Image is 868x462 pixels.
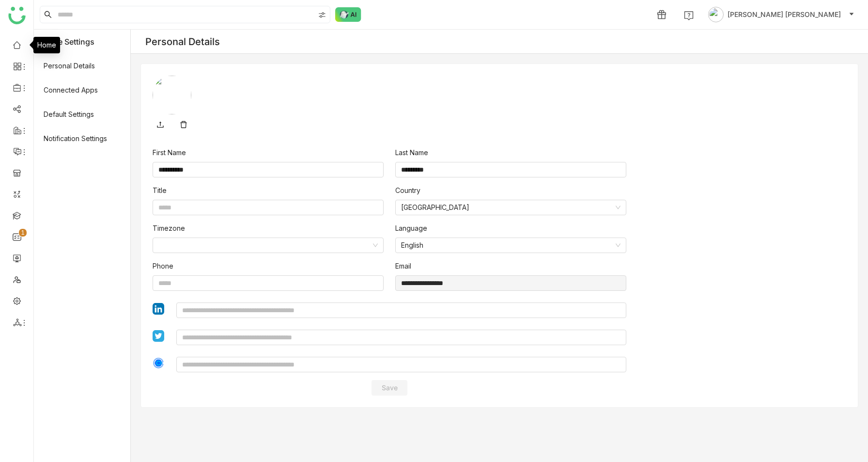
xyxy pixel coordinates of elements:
img: search-type.svg [318,11,326,19]
img: avatar [708,7,724,22]
button: [PERSON_NAME] [PERSON_NAME] [706,7,856,22]
div: Home [33,37,60,53]
img: linkedin1.svg [153,303,164,315]
nz-badge-sup: 1 [19,229,27,237]
span: Personal Details [34,54,130,78]
img: logo [8,7,26,24]
img: twitter1.svg [153,330,164,342]
span: Notification Settings [34,127,130,151]
label: Email [395,261,411,271]
label: First Name [153,147,186,158]
label: Title [153,185,167,196]
header: Profile Settings [34,30,130,54]
label: Language [395,223,427,234]
span: Default Settings [34,102,130,127]
img: help.svg [684,11,694,20]
span: Connected Apps [34,78,130,102]
nz-select-item: United States [401,200,620,215]
label: Last Name [395,147,428,158]
img: calendly.svg [153,357,164,369]
label: Country [395,185,420,196]
label: Timezone [153,223,185,234]
label: Phone [153,261,173,271]
div: Personal Details [145,36,220,48]
p: 1 [21,228,25,238]
img: ask-buddy-normal.svg [335,7,361,22]
button: Save [372,380,407,396]
span: [PERSON_NAME] [PERSON_NAME] [728,9,841,20]
nz-select-item: English [401,238,620,253]
img: 684a9b57de261c4b36a3d29f [153,76,191,114]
